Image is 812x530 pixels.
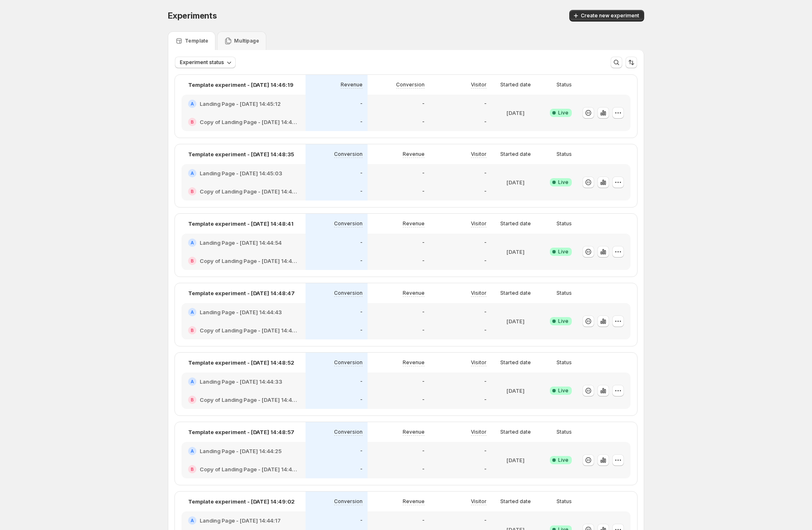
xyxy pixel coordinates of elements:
[484,396,487,403] p: -
[558,387,568,394] span: Live
[191,119,194,124] h2: B
[200,465,299,473] h2: Copy of Landing Page - [DATE] 14:44:25
[556,220,572,227] p: Status
[484,239,487,246] p: -
[484,517,487,524] p: -
[569,10,644,21] button: Create new experiment
[200,516,281,525] h2: Landing Page - [DATE] 14:44:17
[200,100,281,108] h2: Landing Page - [DATE] 14:45:12
[188,81,294,89] p: Template experiment - [DATE] 14:46:19
[360,188,363,195] p: -
[471,429,487,435] p: Visitor
[175,57,236,68] button: Experiment status
[506,178,525,186] p: [DATE]
[471,290,487,296] p: Visitor
[558,457,568,463] span: Live
[484,188,487,195] p: -
[191,379,194,384] h2: A
[422,119,425,125] p: -
[506,456,525,464] p: [DATE]
[360,517,363,524] p: -
[191,240,194,245] h2: A
[506,317,525,325] p: [DATE]
[484,466,487,473] p: -
[200,257,299,265] h2: Copy of Landing Page - [DATE] 14:44:54
[422,448,425,454] p: -
[188,220,294,228] p: Template experiment - [DATE] 14:48:41
[403,151,425,158] p: Revenue
[484,119,487,125] p: -
[422,327,425,334] p: -
[500,220,531,227] p: Started date
[422,100,425,107] p: -
[422,396,425,403] p: -
[200,187,299,196] h2: Copy of Landing Page - [DATE] 14:45:03
[556,81,572,88] p: Status
[185,38,208,44] p: Template
[471,220,487,227] p: Visitor
[191,310,194,315] h2: A
[484,448,487,454] p: -
[484,258,487,264] p: -
[200,377,282,386] h2: Landing Page - [DATE] 14:44:33
[471,151,487,158] p: Visitor
[234,38,259,44] p: Multipage
[360,327,363,334] p: -
[360,448,363,454] p: -
[422,309,425,315] p: -
[403,429,425,435] p: Revenue
[500,359,531,366] p: Started date
[191,101,194,106] h2: A
[334,220,363,227] p: Conversion
[581,12,639,19] span: Create new experiment
[360,258,363,264] p: -
[200,396,299,404] h2: Copy of Landing Page - [DATE] 14:44:33
[360,119,363,125] p: -
[403,220,425,227] p: Revenue
[188,428,294,436] p: Template experiment - [DATE] 14:48:57
[506,248,525,256] p: [DATE]
[168,11,217,21] span: Experiments
[334,498,363,505] p: Conversion
[200,326,299,334] h2: Copy of Landing Page - [DATE] 14:44:43
[556,151,572,158] p: Status
[341,81,363,88] p: Revenue
[360,378,363,385] p: -
[188,289,295,297] p: Template experiment - [DATE] 14:48:47
[484,378,487,385] p: -
[506,387,525,395] p: [DATE]
[471,359,487,366] p: Visitor
[500,290,531,296] p: Started date
[484,170,487,177] p: -
[360,466,363,473] p: -
[191,449,194,454] h2: A
[422,258,425,264] p: -
[334,151,363,158] p: Conversion
[334,359,363,366] p: Conversion
[422,466,425,473] p: -
[188,358,294,367] p: Template experiment - [DATE] 14:48:52
[334,290,363,296] p: Conversion
[556,429,572,435] p: Status
[334,429,363,435] p: Conversion
[191,467,194,472] h2: B
[422,188,425,195] p: -
[360,170,363,177] p: -
[422,378,425,385] p: -
[626,57,637,68] button: Sort the results
[191,397,194,402] h2: B
[200,169,282,177] h2: Landing Page - [DATE] 14:45:03
[200,447,282,455] h2: Landing Page - [DATE] 14:44:25
[422,239,425,246] p: -
[471,498,487,505] p: Visitor
[500,429,531,435] p: Started date
[191,171,194,176] h2: A
[191,258,194,263] h2: B
[484,327,487,334] p: -
[396,81,425,88] p: Conversion
[360,309,363,315] p: -
[360,396,363,403] p: -
[558,179,568,186] span: Live
[556,359,572,366] p: Status
[422,517,425,524] p: -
